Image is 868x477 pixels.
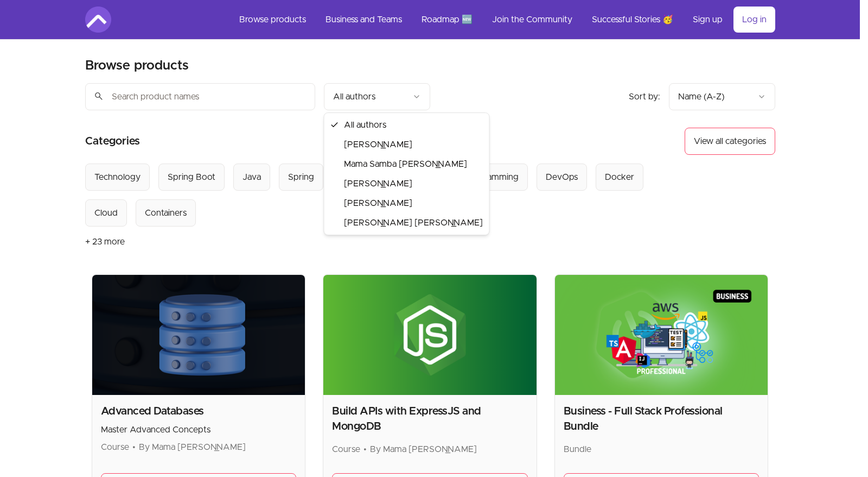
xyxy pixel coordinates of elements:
[344,179,412,188] span: [PERSON_NAME]
[344,160,467,168] span: Mama Samba [PERSON_NAME]
[344,140,412,149] span: [PERSON_NAME]
[344,121,386,129] span: All authors
[344,218,483,227] span: [PERSON_NAME] [PERSON_NAME]
[344,199,412,208] span: [PERSON_NAME]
